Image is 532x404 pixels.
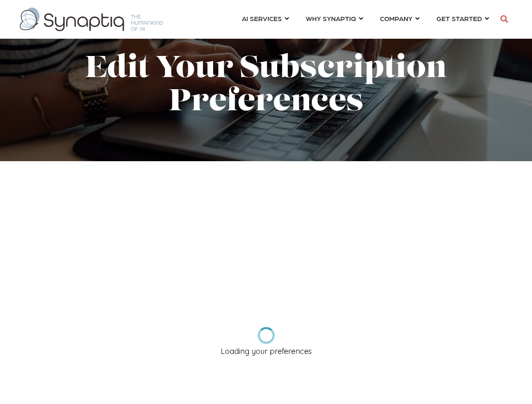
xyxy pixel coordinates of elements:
[39,53,494,120] h1: Edit Your Subscription Preferences
[436,11,489,26] a: GET STARTED
[242,13,282,24] span: AI SERVICES
[233,4,497,35] nav: menu
[20,8,163,31] img: synaptiq logo-1
[217,344,315,359] div: Loading your preferences
[436,13,482,24] span: GET STARTED
[306,13,356,24] span: WHY SYNAPTIQ
[306,11,363,26] a: WHY SYNAPTIQ
[380,13,412,24] span: COMPANY
[380,11,420,26] a: COMPANY
[242,11,289,26] a: AI SERVICES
